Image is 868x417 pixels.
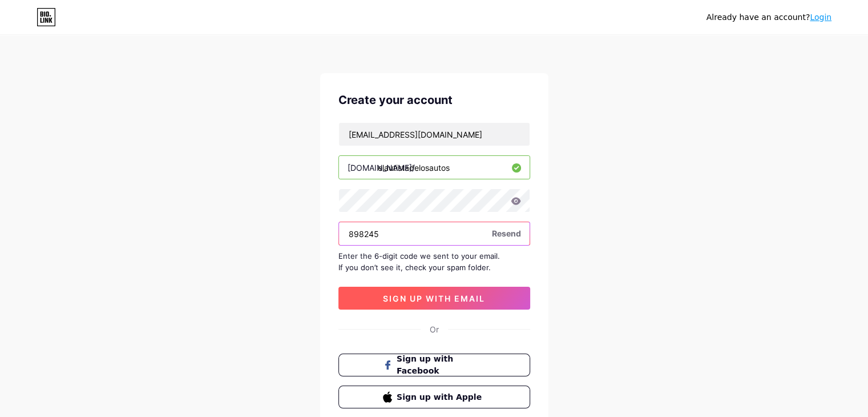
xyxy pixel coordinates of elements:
[339,222,530,245] input: Paste login code
[397,391,485,403] span: Sign up with Apple
[430,323,439,335] div: Or
[810,13,831,22] a: Login
[338,287,530,310] button: sign up with email
[339,156,530,179] input: username
[338,250,530,273] div: Enter the 6-digit code we sent to your email. If you don’t see it, check your spam folder.
[492,227,521,239] span: Resend
[338,354,530,376] button: Sign up with Facebook
[348,162,415,174] div: [DOMAIN_NAME]/
[339,123,530,146] input: Email
[706,11,831,23] div: Already have an account?
[383,294,485,303] span: sign up with email
[397,353,485,377] span: Sign up with Facebook
[338,386,530,408] button: Sign up with Apple
[338,91,530,109] div: Create your account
